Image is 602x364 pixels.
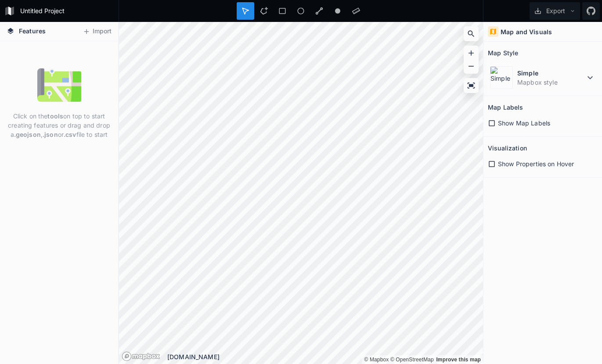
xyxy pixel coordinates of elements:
[64,131,76,138] strong: .csv
[530,2,580,20] button: Export
[498,159,574,168] span: Show Properties on Hover
[78,25,116,39] button: Import
[390,357,434,363] a: OpenStreetMap
[43,131,58,138] strong: .json
[47,112,63,120] strong: tools
[19,26,46,36] span: Features
[488,46,518,60] h2: Map Style
[517,78,585,87] dd: Mapbox style
[14,131,41,138] strong: .geojson
[501,27,552,36] h4: Map and Visuals
[364,357,389,363] a: Mapbox
[122,351,160,361] a: Mapbox logo
[498,118,550,128] span: Show Map Labels
[37,63,81,107] img: empty
[488,141,527,155] h2: Visualization
[167,352,483,361] div: [DOMAIN_NAME]
[490,66,513,89] img: Simple
[517,68,585,78] dt: Simple
[488,100,523,114] h2: Map Labels
[436,357,481,363] a: Map feedback
[7,111,112,139] p: Click on the on top to start creating features or drag and drop a , or file to start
